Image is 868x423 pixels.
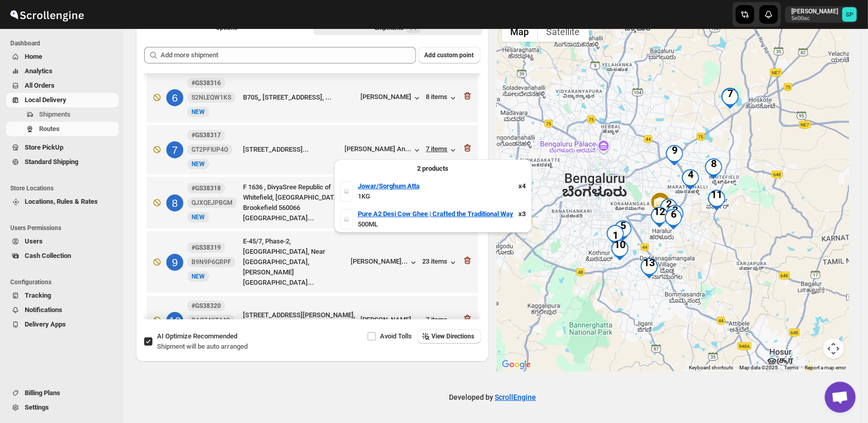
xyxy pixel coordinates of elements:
div: 12 [649,207,670,227]
div: 9 [664,145,685,166]
img: ScrollEngine [8,2,85,27]
span: Standard Shipping [25,158,78,166]
p: [PERSON_NAME] [791,7,838,15]
b: #GS38318 [192,185,221,192]
button: Show street map [502,21,538,42]
div: [PERSON_NAME]... [351,257,408,265]
div: F 1636 , DivyaSree Republic of Whitefield, [GEOGRAPHIC_DATA], Brookefield 560066 [GEOGRAPHIC_DATA... [243,182,357,223]
div: B705,, [STREET_ADDRESS], ... [243,92,357,103]
strong: x 4 [518,182,526,190]
button: View Directions [418,329,481,344]
button: Add custom point [419,47,480,63]
div: 6 [166,89,183,106]
a: Report a map error [805,365,846,370]
div: 7 [720,88,740,109]
span: Settings [25,403,49,411]
span: Users [25,237,43,245]
button: 7 items [426,316,458,326]
span: NEW [192,214,205,221]
div: 6 [663,209,684,230]
button: Keyboard shortcuts [689,364,733,371]
span: Sulakshana Pundle [842,7,857,22]
a: ScrollEngine [495,393,536,401]
a: Pure A2 Desi Cow Ghee | Crafted the Traditional Way [358,209,513,219]
button: User menu [785,6,858,23]
div: 13 [639,258,659,279]
div: 2 products [340,164,526,174]
button: [PERSON_NAME] [361,93,422,103]
span: Delivery Apps [25,320,66,328]
button: Locations, Rules & Rates [6,194,118,209]
span: Billing Plans [25,389,60,397]
span: NEW [192,273,205,280]
div: 11 [706,190,727,210]
span: GT2PFIUP4O [192,145,228,154]
button: Settings [6,400,118,415]
div: 9 [166,254,183,271]
div: 7 [166,141,183,158]
span: S2NLEQW1KS [192,93,231,102]
span: Map data ©2025 [739,365,778,370]
img: Google [499,358,533,371]
div: 10 [610,240,630,261]
span: Avoid Tolls [380,332,412,340]
button: Analytics [6,64,118,78]
input: Add more shipment [161,47,416,63]
div: 4 [680,169,701,190]
b: #GS38320 [192,302,221,310]
span: Tracking [25,291,51,299]
div: 2 [658,199,679,219]
a: Open this area in Google Maps (opens a new window) [499,358,533,371]
button: Tracking [6,288,118,303]
button: [PERSON_NAME] [361,316,422,326]
button: Show satellite imagery [538,21,589,42]
div: 5 [613,220,633,241]
div: 8 [166,194,183,211]
span: Local Delivery [25,96,66,104]
a: Jowar/Sorghum Atta [358,181,420,191]
span: View Directions [432,332,475,340]
span: Routes [39,125,60,133]
span: QJXQEJPBGM [192,199,233,207]
b: #GS38317 [192,132,221,139]
div: Selected Shipments [136,39,489,323]
a: Terms (opens in new tab) [784,365,798,370]
strong: x 3 [518,210,526,218]
button: 7 items [426,145,458,155]
div: [STREET_ADDRESS][PERSON_NAME], ... [243,310,357,331]
div: 3 [665,205,685,225]
div: [PERSON_NAME] An... [345,145,412,153]
button: [PERSON_NAME] An... [345,145,422,155]
span: Configurations [10,278,118,286]
button: Notifications [6,303,118,317]
span: NEW [192,160,205,168]
span: Store Locations [10,184,118,192]
p: Developed by [449,392,536,402]
span: Cash Collection [25,252,71,259]
button: Delivery Apps [6,317,118,332]
span: Users Permissions [10,224,118,232]
button: 23 items [423,257,458,268]
b: #GS38316 [192,79,221,87]
div: [STREET_ADDRESS]... [243,144,341,155]
b: Pure A2 Desi Cow Ghee | Crafted the Traditional Way [358,210,513,218]
span: Add custom point [425,51,474,59]
span: All Orders [25,82,55,89]
span: Shipments [39,110,71,118]
span: BAQ74KT44G [192,316,230,324]
span: Analytics [25,67,53,75]
span: AI Optimize [157,332,237,340]
button: 8 items [426,93,458,103]
div: 10 [166,312,183,329]
span: Dashboard [10,39,118,47]
span: B9N9P6GRPF [192,258,231,266]
span: Shipment will be auto arranged [157,343,248,350]
div: E-45/7, Phase-2, [GEOGRAPHIC_DATA], Near [GEOGRAPHIC_DATA], [PERSON_NAME][GEOGRAPHIC_DATA]... [243,236,347,288]
text: SP [846,11,853,18]
span: Locations, Rules & Rates [25,198,98,205]
p: 5e00ac [791,15,838,22]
